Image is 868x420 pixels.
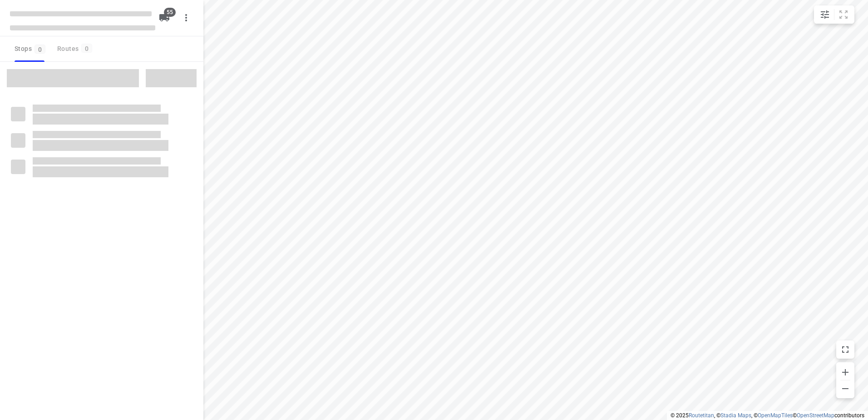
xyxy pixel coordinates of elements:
[814,5,854,24] div: small contained button group
[720,412,751,419] a: Stadia Maps
[671,412,864,419] li: © 2025 , © , © © contributors
[689,412,714,419] a: Routetitan
[816,5,834,24] button: Map settings
[758,412,793,419] a: OpenMapTiles
[797,412,834,419] a: OpenStreetMap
